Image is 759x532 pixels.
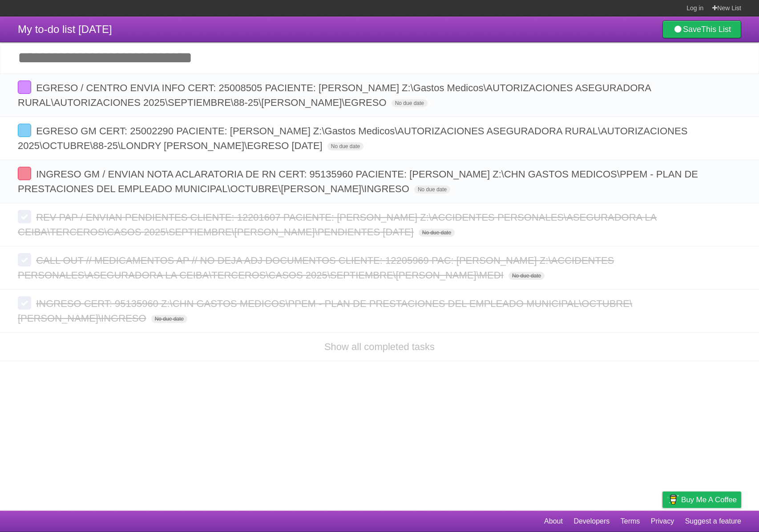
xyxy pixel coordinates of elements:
span: REV PAP / ENVIAN PENDIENTES CLIENTE: 12201607 PACIENTE: [PERSON_NAME] Z:\ACCIDENTES PERSONALES\AS... [18,212,657,238]
a: Buy me a coffee [662,492,741,508]
span: No due date [419,229,455,237]
span: No due date [414,185,450,193]
span: EGRESO / CENTRO ENVIA INFO CERT: 25008505 PACIENTE: [PERSON_NAME] Z:\Gastos Medicos\AUTORIZACIONE... [18,82,651,108]
span: No due date [151,315,187,323]
a: Suggest a feature [685,513,741,530]
label: Done [18,124,31,137]
span: INGRESO CERT: 95135960 Z:\CHN GASTOS MEDICOS\PPEM - PLAN DE PRESTACIONES DEL EMPLEADO MUNICIPAL\O... [18,298,632,324]
span: No due date [392,99,428,107]
span: Buy me a coffee [681,492,737,508]
a: About [544,513,563,530]
label: Done [18,210,31,223]
label: Done [18,253,31,266]
a: Privacy [651,513,674,530]
span: No due date [509,272,545,280]
span: My to-do list [DATE] [18,23,112,35]
span: CALL OUT // MEDICAMENTOS AP // NO DEJA ADJ DOCUMENTOS CLIENTE: 12205969 PAC: [PERSON_NAME] Z:\ACC... [18,255,614,281]
label: Done [18,296,31,310]
a: Terms [621,513,640,530]
label: Done [18,81,31,94]
a: Developers [573,513,610,530]
b: This List [701,25,731,34]
span: INGRESO GM / ENVIAN NOTA ACLARATORIA DE RN CERT: 95135960 PACIENTE: [PERSON_NAME] Z:\CHN GASTOS M... [18,169,698,194]
img: Buy me a coffee [667,492,679,507]
span: No due date [327,142,363,150]
a: Show all completed tasks [324,341,435,352]
label: Done [18,167,31,180]
span: EGRESO GM CERT: 25002290 PACIENTE: [PERSON_NAME] Z:\Gastos Medicos\AUTORIZACIONES ASEGURADORA RUR... [18,125,687,151]
a: SaveThis List [662,20,741,38]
